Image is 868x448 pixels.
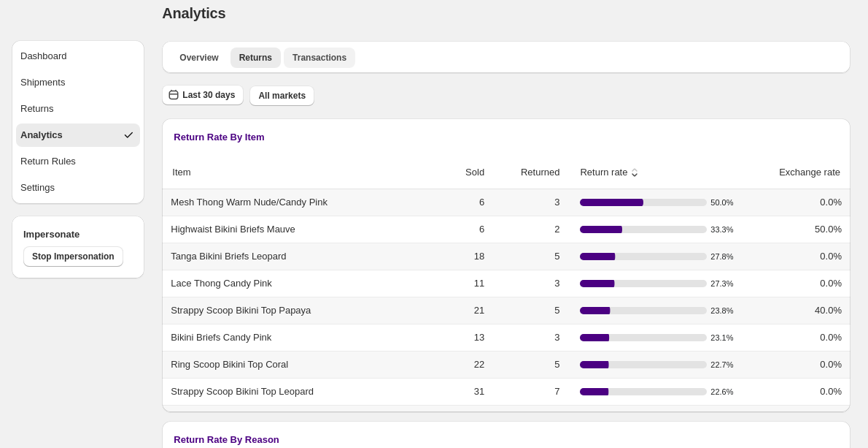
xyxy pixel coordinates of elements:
[292,52,346,64] span: Transactions
[741,378,850,405] td: 0.0%
[710,222,748,237] span: 33.3 %
[171,357,288,372] span: Ring Scoop Bikini Top Coral
[741,405,850,432] td: 0.0%
[741,243,850,270] td: 0.0%
[179,52,218,64] span: Overview
[710,195,748,210] span: 50.0 %
[32,251,115,262] span: Stop Impersonation
[489,297,564,324] td: 5
[20,102,54,116] div: Returns
[489,216,564,243] td: 2
[16,150,140,173] button: Return Rules
[162,85,244,105] button: Last 30 days
[710,276,748,291] span: 27.3 %
[710,330,748,345] span: 23.1 %
[741,216,850,243] td: 50.0%
[710,411,748,426] span: 21.4 %
[710,249,748,264] span: 27.8 %
[489,189,564,216] td: 3
[710,357,748,372] span: 22.7 %
[438,378,489,405] td: 31
[741,189,850,216] td: 0.0%
[174,130,839,145] h3: Return Rate By Item
[23,246,123,267] button: Stop Impersonation
[16,176,140,200] button: Settings
[174,433,839,447] h3: Return Rate By Reason
[171,303,311,318] span: Strappy Scoop Bikini Top Papaya
[438,297,489,324] td: 21
[23,227,133,242] h4: Impersonate
[489,405,564,432] td: 3
[16,71,140,94] button: Shipments
[438,216,489,243] td: 6
[489,351,564,378] td: 5
[449,159,487,186] button: Sold
[438,405,489,432] td: 14
[504,159,562,186] button: Returned
[258,90,306,102] span: All markets
[171,222,295,237] span: Highwaist Bikini Briefs Mauve
[20,181,55,195] div: Settings
[20,154,76,169] div: Return Rules
[170,159,207,186] button: Item
[171,276,272,291] span: Lace Thong Candy Pink
[16,124,140,147] button: Analytics
[710,384,748,399] span: 22.6 %
[171,330,271,345] span: Bikini Briefs Candy Pink
[20,75,65,90] div: Shipments
[239,52,272,64] span: Returns
[489,243,564,270] td: 5
[710,303,748,318] span: 23.8 %
[489,378,564,405] td: 7
[16,45,140,68] button: Dashboard
[171,249,286,264] span: Tanga Bikini Briefs Leopard
[741,297,850,324] td: 40.0%
[489,324,564,351] td: 3
[438,243,489,270] td: 18
[568,165,627,180] span: Return rate
[438,270,489,297] td: 11
[489,270,564,297] td: 3
[438,189,489,216] td: 6
[171,411,360,426] span: Lace Plunge Bralette Pine Green/Candy Pink
[249,86,314,106] button: All markets
[741,324,850,351] td: 0.0%
[171,384,314,399] span: Strappy Scoop Bikini Top Leopard
[182,89,235,101] span: Last 30 days
[162,5,225,21] span: Analytics
[20,128,63,143] div: Analytics
[438,324,489,351] td: 13
[171,195,328,210] span: Mesh Thong Warm Nude/Candy Pink
[20,49,67,64] div: Dashboard
[741,351,850,378] td: 0.0%
[16,97,140,121] button: Returns
[566,159,644,186] button: sort ascending byReturn rate
[741,270,850,297] td: 0.0%
[762,159,842,186] button: Exchange rate
[438,351,489,378] td: 22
